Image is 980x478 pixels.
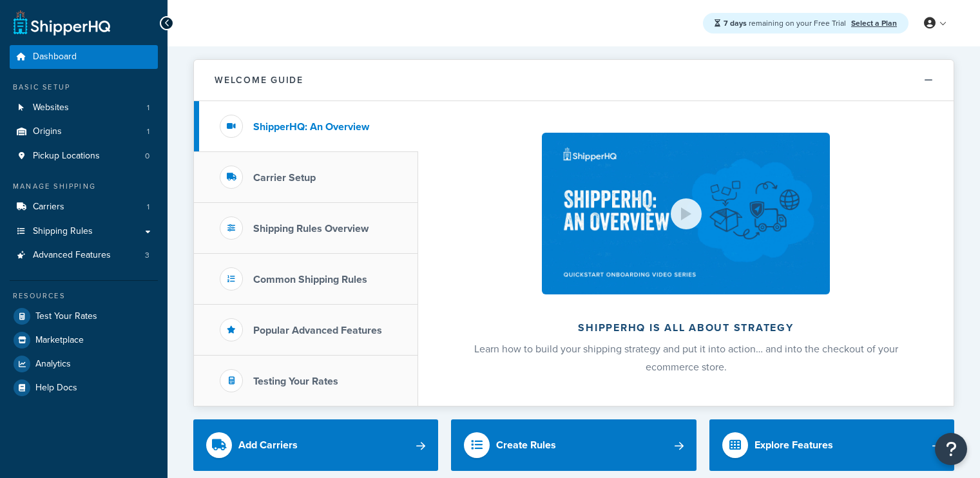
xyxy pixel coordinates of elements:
[851,17,897,29] a: Select a Plan
[253,325,382,336] h3: Popular Advanced Features
[33,151,100,162] span: Pickup Locations
[10,181,158,192] div: Manage Shipping
[253,223,369,234] h3: Shipping Rules Overview
[33,226,93,237] span: Shipping Rules
[194,60,954,101] button: Welcome Guide
[10,305,158,328] a: Test Your Rates
[145,151,149,162] span: 0
[147,202,149,213] span: 1
[215,75,303,85] h2: Welcome Guide
[10,376,158,399] a: Help Docs
[724,17,747,29] strong: 7 days
[754,436,833,454] div: Explore Features
[35,311,97,322] span: Test Your Rates
[253,121,369,133] h3: ShipperHQ: An Overview
[474,341,898,374] span: Learn how to build your shipping strategy and put it into action… and into the checkout of your e...
[35,359,71,370] span: Analytics
[253,376,338,387] h3: Testing Your Rates
[193,419,438,471] a: Add Carriers
[724,17,848,29] span: remaining on your Free Trial
[238,436,298,454] div: Add Carriers
[709,419,954,471] a: Explore Features
[10,291,158,301] div: Resources
[10,82,158,93] div: Basic Setup
[33,250,111,261] span: Advanced Features
[10,220,158,244] a: Shipping Rules
[33,52,77,62] span: Dashboard
[10,329,158,352] a: Marketplace
[542,133,829,294] img: ShipperHQ is all about strategy
[496,436,556,454] div: Create Rules
[10,96,158,120] a: Websites1
[10,96,158,120] li: Websites
[10,45,158,69] a: Dashboard
[33,202,64,213] span: Carriers
[10,120,158,144] li: Origins
[33,126,62,137] span: Origins
[10,195,158,219] li: Carriers
[452,322,919,334] h2: ShipperHQ is all about strategy
[35,335,84,346] span: Marketplace
[145,250,149,261] span: 3
[10,144,158,168] a: Pickup Locations0
[253,172,316,184] h3: Carrier Setup
[10,352,158,376] a: Analytics
[10,144,158,168] li: Pickup Locations
[33,102,69,113] span: Websites
[10,120,158,144] a: Origins1
[35,383,77,394] span: Help Docs
[147,126,149,137] span: 1
[10,195,158,219] a: Carriers1
[451,419,696,471] a: Create Rules
[147,102,149,113] span: 1
[253,274,367,285] h3: Common Shipping Rules
[10,244,158,267] li: Advanced Features
[935,433,967,465] button: Open Resource Center
[10,244,158,267] a: Advanced Features3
